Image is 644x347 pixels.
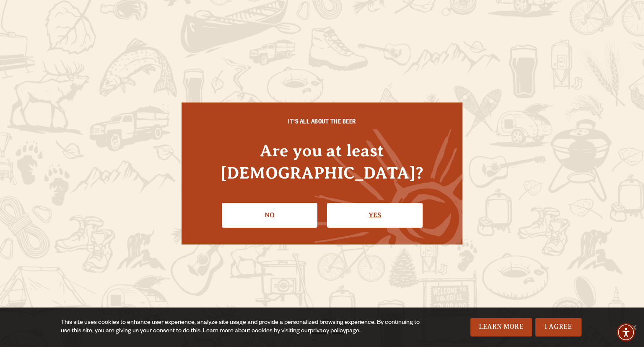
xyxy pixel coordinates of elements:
a: I Agree [535,318,582,336]
div: This site uses cookies to enhance user experience, analyze site usage and provide a personalized ... [61,319,422,336]
a: No [222,203,317,227]
h4: Are you at least [DEMOGRAPHIC_DATA]? [198,139,446,184]
div: Accessibility Menu [617,323,635,342]
a: privacy policy [310,328,346,335]
h6: IT'S ALL ABOUT THE BEER [198,119,446,127]
a: Learn More [470,318,532,336]
a: Confirm I'm 21 or older [327,203,423,227]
